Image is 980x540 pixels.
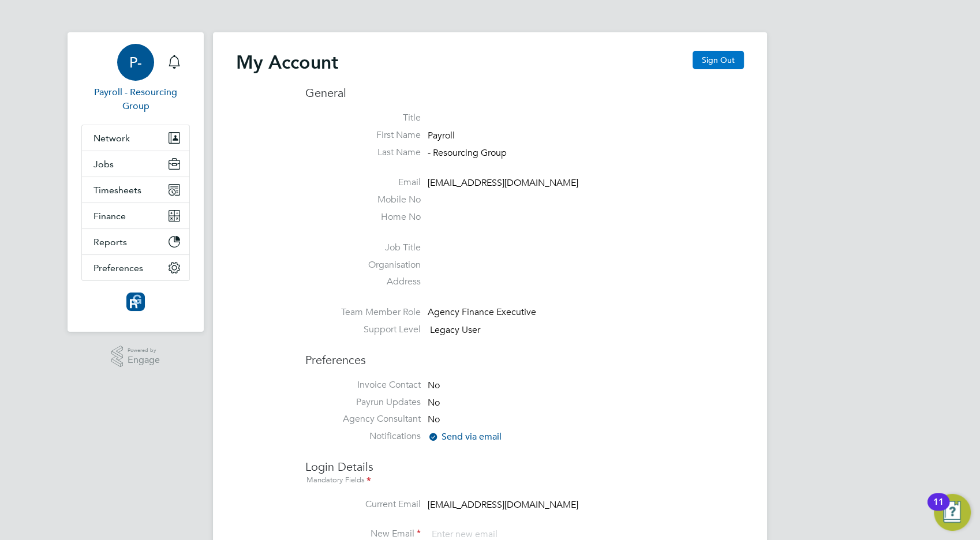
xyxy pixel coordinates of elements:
[236,51,338,74] h2: My Account
[129,55,142,70] span: P-
[305,341,744,367] h3: Preferences
[305,379,421,391] label: Invoice Contact
[111,346,160,367] a: Powered byEngage
[428,178,578,189] span: [EMAIL_ADDRESS][DOMAIN_NAME]
[82,203,189,228] button: Finance
[93,211,126,222] span: Finance
[305,306,421,318] label: Team Member Role
[305,474,744,487] div: Mandatory Fields
[93,262,143,273] span: Preferences
[82,177,189,202] button: Timesheets
[305,211,421,223] label: Home No
[428,130,455,141] span: Payroll
[305,112,421,124] label: Title
[81,292,190,311] a: Go to home page
[428,306,537,318] div: Agency Finance Executive
[128,355,160,365] span: Engage
[305,276,421,288] label: Address
[428,397,440,408] span: No
[81,44,190,113] a: P-Payroll - Resourcing Group
[82,255,189,280] button: Preferences
[305,259,421,271] label: Organisation
[305,448,744,487] h3: Login Details
[430,324,480,336] span: Legacy User
[68,32,204,332] nav: Main navigation
[93,237,127,247] span: Reports
[428,414,440,426] span: No
[93,133,130,144] span: Network
[82,151,189,177] button: Jobs
[81,85,190,113] span: Payroll - Resourcing Group
[428,431,502,442] span: Send via email
[305,528,421,540] label: New Email
[305,242,421,254] label: Job Title
[305,324,421,336] label: Support Level
[428,147,507,159] span: - Resourcing Group
[693,51,744,69] button: Sign Out
[82,229,189,254] button: Reports
[305,147,421,159] label: Last Name
[428,499,578,511] span: [EMAIL_ADDRESS][DOMAIN_NAME]
[933,502,944,517] div: 11
[128,346,160,355] span: Powered by
[934,494,971,531] button: Open Resource Center, 11 new notifications
[428,380,440,391] span: No
[305,85,744,100] h3: General
[305,194,421,206] label: Mobile No
[93,159,114,170] span: Jobs
[305,177,421,189] label: Email
[82,125,189,151] button: Network
[305,129,421,141] label: First Name
[305,498,421,511] label: Current Email
[305,430,421,442] label: Notifications
[126,292,145,311] img: resourcinggroup-logo-retina.png
[305,413,421,425] label: Agency Consultant
[305,396,421,408] label: Payrun Updates
[93,185,141,196] span: Timesheets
